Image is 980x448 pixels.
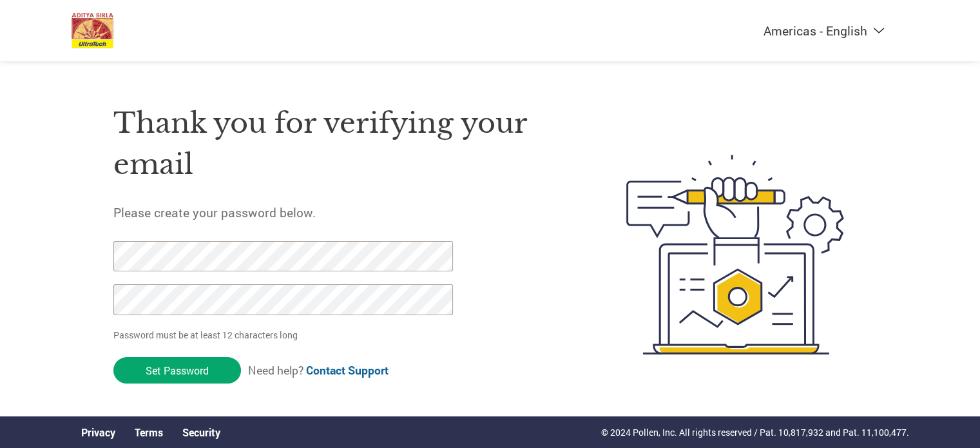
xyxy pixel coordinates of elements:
[601,425,909,439] p: © 2024 Pollen, Inc. All rights reserved / Pat. 10,817,932 and Pat. 11,100,477.
[72,13,114,48] img: UltraTech
[182,425,220,439] a: Security
[248,363,389,378] span: Need help?
[81,425,115,439] a: Privacy
[306,363,389,378] a: Contact Support
[135,425,163,439] a: Terms
[603,84,867,425] img: create-password
[113,357,241,384] input: Set Password
[113,102,566,186] h1: Thank you for verifying your email
[113,328,457,342] p: Password must be at least 12 characters long
[113,204,566,220] h5: Please create your password below.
